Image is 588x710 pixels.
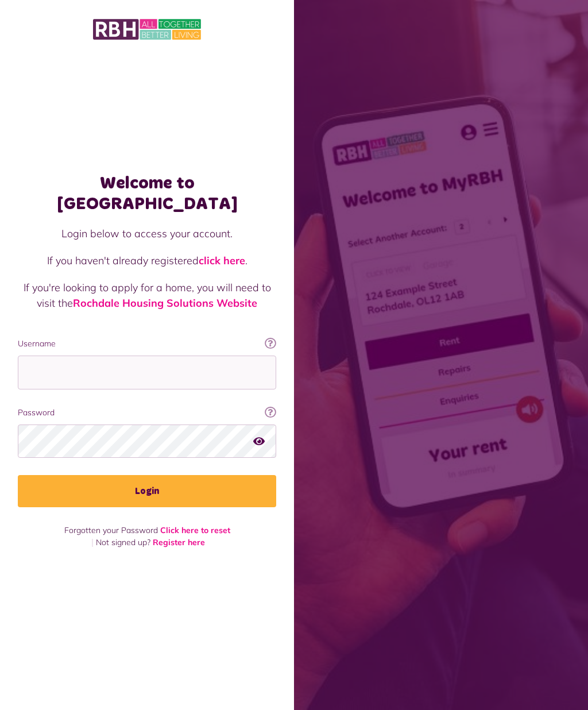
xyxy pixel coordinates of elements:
button: Login [18,475,276,507]
p: If you're looking to apply for a home, you will need to visit the [18,280,276,311]
span: Not signed up? [96,537,150,547]
p: Login below to access your account. [18,226,276,241]
a: Click here to reset [160,525,230,535]
label: Password [18,407,276,419]
p: If you haven't already registered . [18,253,276,268]
h1: Welcome to [GEOGRAPHIC_DATA] [18,173,276,214]
span: Forgotten your Password [64,525,158,535]
label: Username [18,338,276,350]
a: click here [199,254,245,267]
a: Rochdale Housing Solutions Website [73,296,257,310]
img: MyRBH [93,17,201,41]
a: Register here [153,537,205,547]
